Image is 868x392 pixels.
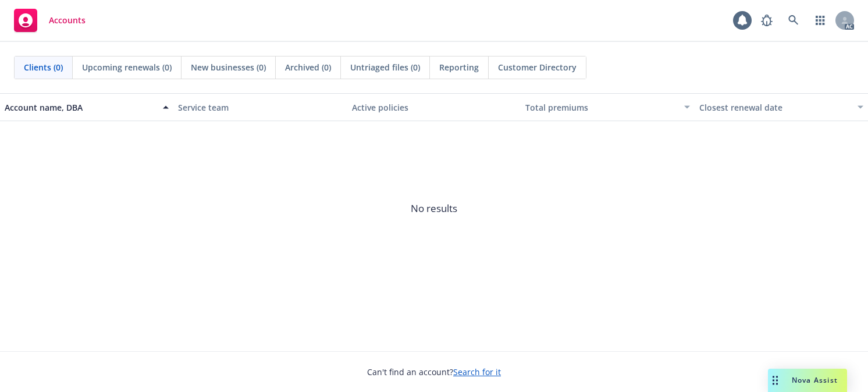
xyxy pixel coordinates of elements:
[768,369,782,392] div: Drag to move
[525,101,677,114] div: Total premiums
[352,101,516,114] div: Active policies
[367,366,501,378] span: Can't find an account?
[347,93,521,121] button: Active policies
[9,4,90,37] a: Accounts
[49,16,86,25] span: Accounts
[5,101,156,114] div: Account name, DBA
[498,61,577,73] span: Customer Directory
[24,61,63,73] span: Clients (0)
[768,369,847,392] button: Nova Assist
[695,93,868,121] button: Closest renewal date
[792,375,838,385] span: Nova Assist
[285,61,331,73] span: Archived (0)
[782,9,805,32] a: Search
[82,61,172,73] span: Upcoming renewals (0)
[173,93,347,121] button: Service team
[191,61,266,73] span: New businesses (0)
[439,61,479,73] span: Reporting
[755,9,778,32] a: Report a Bug
[521,93,694,121] button: Total premiums
[809,9,832,32] a: Switch app
[350,61,420,73] span: Untriaged files (0)
[178,101,342,114] div: Service team
[453,366,501,377] a: Search for it
[699,101,851,114] div: Closest renewal date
